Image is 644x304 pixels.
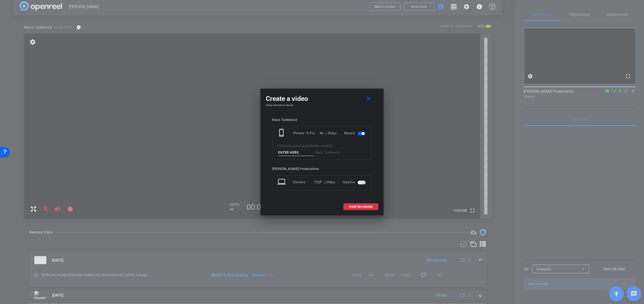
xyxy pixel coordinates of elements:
span: START RECORDING [349,206,373,208]
div: Chrome [293,177,314,187]
h4: Setup devices to record [266,104,378,107]
span: - [332,144,333,148]
div: Neco Turkienicz [272,118,372,122]
div: Inactive [343,177,367,187]
div: [PERSON_NAME] Productions [272,167,372,171]
span: Neco Turkienicz [315,151,340,154]
input: ENTER HERE [278,149,314,156]
span: - [314,151,315,154]
mat-icon: close [365,96,372,102]
button: START RECORDING [343,203,378,210]
span: [PERSON_NAME] [305,144,332,148]
div: iPhone 15 Pro [293,128,320,138]
div: 4K | 30fps [320,128,337,138]
span: - [304,144,305,148]
mat-icon: phone_iphone [277,128,287,138]
mat-icon: laptop [277,177,287,187]
div: Create a video [266,94,378,104]
span: [PERSON_NAME] [277,144,304,148]
div: Record [344,128,367,138]
div: 720P | 24fps [314,177,335,187]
